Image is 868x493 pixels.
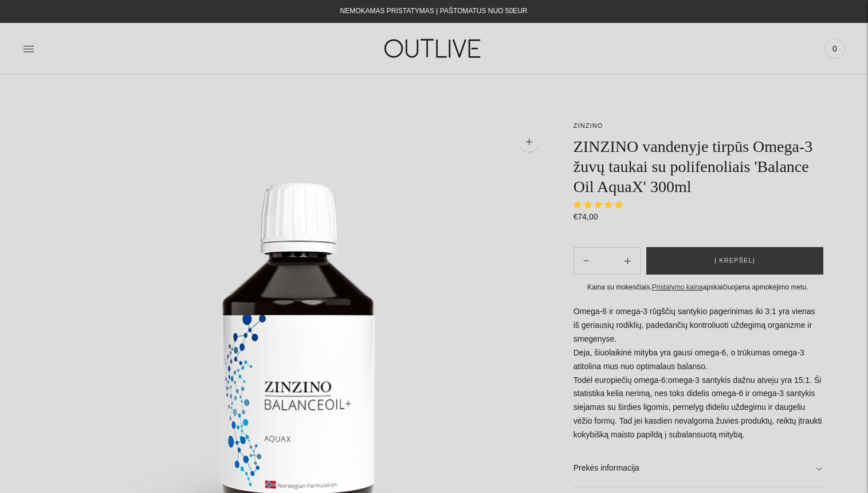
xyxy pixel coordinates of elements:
[574,122,603,129] a: ZINZINO
[646,247,823,275] button: Į krepšelį
[827,41,843,57] span: 0
[574,281,822,294] div: Kaina su mokesčiais. apskaičiuojama apmokėjimo metu.
[824,36,845,61] a: 0
[362,29,505,68] img: OUTLIVE
[574,136,822,197] h1: ZINZINO vandenyje tirpūs Omega-3 žuvų taukai su polifenoliais 'Balance Oil AquaX' 300ml
[615,247,640,275] button: Subtract product quantity
[598,253,615,269] input: Product quantity
[714,255,755,267] span: Į krepšelį
[574,247,598,275] button: Add product quantity
[574,200,625,209] span: 5.00 stars
[574,450,822,487] a: Prekės informacija
[574,212,598,221] span: €74,00
[574,305,822,442] p: Omega-6 ir omega-3 rūgščių santykio pagerinimas iki 3:1 yra vienas iš geriausių rodiklių, padedan...
[652,283,703,291] a: Pristatymo kaina
[340,5,528,18] div: NEMOKAMAS PRISTATYMAS Į PAŠTOMATUS NUO 50EUR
